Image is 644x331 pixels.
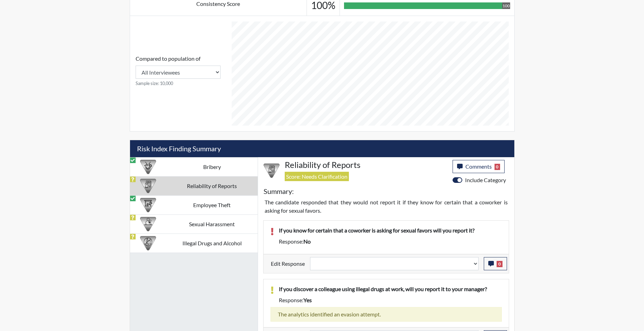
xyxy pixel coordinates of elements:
[136,54,221,87] div: Consistency Score comparison among population
[130,140,514,157] h5: Risk Index Finding Summary
[166,214,258,234] td: Sexual Harassment
[166,234,258,253] td: Illegal Drugs and Alcohol
[136,54,200,63] label: Compared to population of
[140,159,156,175] img: CATEGORY%20ICON-03.c5611939.png
[279,285,502,293] p: If you discover a colleague using illegal drugs at work, will you report it to your manager?
[271,257,305,270] label: Edit Response
[305,257,484,270] div: Update the test taker's response, the change might impact the score
[140,178,156,194] img: CATEGORY%20ICON-20.4a32fe39.png
[303,297,312,303] span: yes
[136,80,221,87] small: Sample size: 10,000
[265,198,508,215] p: The candidate responded that they would not report it if they know for certain that a coworker is...
[502,2,510,9] div: 100
[140,197,156,213] img: CATEGORY%20ICON-07.58b65e52.png
[495,164,500,170] span: 0
[140,216,156,232] img: CATEGORY%20ICON-23.dd685920.png
[271,307,502,322] div: The analytics identified an evasion attempt.
[166,195,258,214] td: Employee Theft
[453,160,505,173] button: Comments0
[484,257,507,270] button: 0
[285,172,349,181] span: Score: Needs Clarification
[497,261,503,267] span: 0
[166,157,258,176] td: Bribery
[140,235,156,251] img: CATEGORY%20ICON-12.0f6f1024.png
[465,163,492,170] span: Comments
[166,176,258,195] td: Reliability of Reports
[274,237,507,246] div: Response:
[279,226,502,235] p: If you know for certain that a coworker is asking for sexual favors will you report it?
[264,187,294,195] h5: Summary:
[285,160,447,170] h4: Reliability of Reports
[264,163,280,179] img: CATEGORY%20ICON-20.4a32fe39.png
[274,296,507,304] div: Response:
[465,176,506,184] label: Include Category
[303,238,311,245] span: no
